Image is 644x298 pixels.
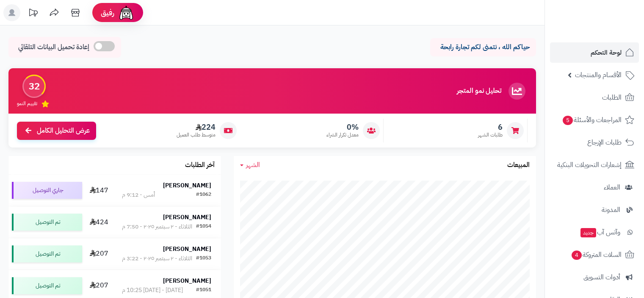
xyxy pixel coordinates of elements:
[575,69,622,81] span: الأقسام والمنتجات
[122,223,192,231] div: الثلاثاء - ٢ سبتمبر ٢٠٢٥ - 7:50 م
[246,160,260,170] span: الشهر
[550,245,639,265] a: السلات المتروكة4
[591,47,622,58] span: لوحة التحكم
[580,226,620,238] span: وآتس آب
[580,228,596,237] span: جديد
[163,213,211,222] strong: [PERSON_NAME]
[163,245,211,253] strong: [PERSON_NAME]
[550,132,639,153] a: طلبات الإرجاع
[326,131,359,139] span: معدل تكرار الشراء
[583,271,620,283] span: أدوات التسويق
[12,214,82,231] div: تم التوصيل
[196,286,211,295] div: #1051
[177,123,216,132] span: 224
[604,181,620,193] span: العملاء
[550,42,639,63] a: لوحة التحكم
[550,155,639,175] a: إشعارات التحويلات البنكية
[196,191,211,199] div: #1062
[437,42,530,52] p: حياكم الله ، نتمنى لكم تجارة رابحة
[572,251,582,260] span: 4
[86,175,112,206] td: 147
[18,42,89,52] span: إعادة تحميل البيانات التلقائي
[101,8,114,18] span: رفيق
[326,123,359,132] span: 0%
[586,22,636,39] img: logo-2.png
[86,206,112,238] td: 424
[37,126,90,136] span: عرض التحليل الكامل
[557,159,622,171] span: إشعارات التحويلات البنكية
[163,276,211,285] strong: [PERSON_NAME]
[12,245,82,262] div: تم التوصيل
[562,114,622,126] span: المراجعات والأسئلة
[196,223,211,231] div: #1054
[602,92,622,103] span: الطلبات
[185,162,215,169] h3: آخر الطلبات
[550,87,639,108] a: الطلبات
[122,286,183,295] div: [DATE] - [DATE] 10:25 م
[563,116,573,125] span: 5
[86,238,112,270] td: 207
[457,87,501,95] h3: تحليل نمو المتجر
[12,182,82,199] div: جاري التوصيل
[602,204,620,216] span: المدونة
[587,136,622,148] span: طلبات الإرجاع
[12,277,82,294] div: تم التوصيل
[17,100,37,107] span: تقييم النمو
[122,254,192,263] div: الثلاثاء - ٢ سبتمبر ٢٠٢٥ - 3:22 م
[22,4,44,23] a: تحديثات المنصة
[196,254,211,263] div: #1053
[177,131,216,139] span: متوسط طلب العميل
[478,123,503,132] span: 6
[550,177,639,198] a: العملاء
[550,222,639,242] a: وآتس آبجديد
[571,249,622,261] span: السلات المتروكة
[240,160,260,170] a: الشهر
[550,200,639,220] a: المدونة
[17,122,96,140] a: عرض التحليل الكامل
[550,267,639,287] a: أدوات التسويق
[478,131,503,139] span: طلبات الشهر
[122,191,155,199] div: أمس - 9:12 م
[507,162,530,169] h3: المبيعات
[163,181,211,190] strong: [PERSON_NAME]
[550,110,639,130] a: المراجعات والأسئلة5
[118,4,135,21] img: ai-face.png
